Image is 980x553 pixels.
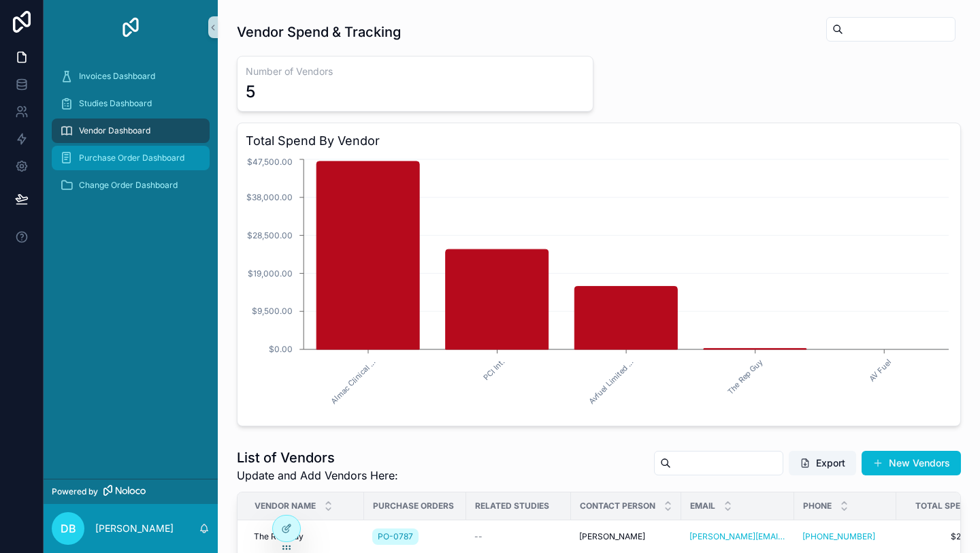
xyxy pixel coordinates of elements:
tspan: $19,000.00 [248,268,293,279]
tspan: $28,500.00 [247,230,293,240]
a: PO-0787 [372,526,458,548]
span: Purchase Order Dashboard [79,153,184,163]
a: [PHONE_NUMBER] [802,531,875,542]
h3: Number of Vendors [246,65,585,78]
button: New Vendors [862,451,961,475]
span: Email [690,501,715,511]
p: [PERSON_NAME] [95,522,174,535]
span: Phone [803,501,832,511]
span: Vendor Dashboard [79,125,150,136]
a: [PERSON_NAME][EMAIL_ADDRESS][DOMAIN_NAME] [689,531,786,542]
div: 5 [246,81,255,103]
span: Change Order Dashboard [79,180,178,191]
button: Export [789,451,856,475]
a: Purchase Order Dashboard [52,146,210,170]
a: [PERSON_NAME] [579,531,673,542]
a: PO-0787 [372,528,419,545]
span: DB [61,520,76,537]
div: scrollable content [44,54,218,215]
span: Studies Dashboard [79,98,152,109]
tspan: $9,500.00 [252,306,293,316]
text: AV Fuel [867,358,894,384]
text: The Rep Guy [725,358,764,396]
div: chart [246,156,952,417]
text: Avfuel Limited ... [587,358,635,406]
span: [PERSON_NAME] [579,531,645,542]
span: Update and Add Vendors Here: [237,467,398,484]
span: Invoices Dashboard [79,71,155,82]
a: Change Order Dashboard [52,173,210,197]
a: [PHONE_NUMBER] [802,531,888,542]
span: PO-0787 [378,531,413,542]
span: Contact Person [580,501,655,511]
span: Powered by [52,486,98,497]
a: -- [474,531,563,542]
text: Almac Clinical ... [329,358,377,406]
text: PCI Int. [481,358,506,383]
span: Related Studies [475,501,549,511]
h1: Vendor Spend & Tracking [237,22,401,42]
tspan: $0.00 [269,344,293,354]
img: App logo [120,16,142,38]
a: The Rep Guy [254,531,356,542]
h3: Total Spend By Vendor [246,131,952,151]
a: Powered by [44,479,218,504]
a: Studies Dashboard [52,91,210,116]
tspan: $38,000.00 [246,192,293,202]
span: The Rep Guy [254,531,304,542]
a: Vendor Dashboard [52,118,210,143]
span: -- [474,531,483,542]
tspan: $47,500.00 [247,157,293,167]
a: Invoices Dashboard [52,64,210,89]
span: Vendor Name [255,501,316,511]
span: Total Spend [915,501,973,511]
span: Purchase Orders [373,501,454,511]
h1: List of Vendors [237,448,398,467]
